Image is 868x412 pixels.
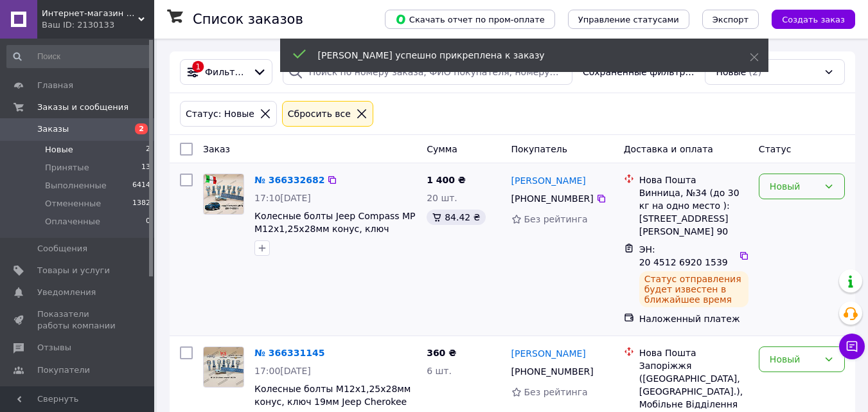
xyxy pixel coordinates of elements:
span: Заказы и сообщения [37,102,128,113]
span: Покупатель [511,144,568,154]
span: Покупатели [37,364,90,376]
span: 6414 [132,180,150,192]
input: Поиск [6,45,152,68]
button: Управление статусами [568,10,689,29]
span: 2 [146,144,150,156]
span: 6 шт. [427,366,452,376]
a: Фото товару [203,346,244,388]
span: Выполненные [45,180,107,192]
span: 17:10[DATE] [254,193,311,203]
a: № 366331145 [254,348,324,358]
span: 360 ₴ [427,348,456,358]
span: Экспорт [713,15,748,24]
div: [PHONE_NUMBER] [509,363,596,381]
div: [PERSON_NAME] успешно прикреплена к заказу [318,49,718,62]
span: Принятые [45,162,89,174]
span: Скачать отчет по пром-оплате [395,13,545,25]
a: [PERSON_NAME] [511,347,586,360]
span: Фильтры [205,66,247,78]
button: Экспорт [702,10,759,29]
h1: Список заказов [193,12,303,27]
img: Фото товару [204,174,244,214]
span: 1 400 ₴ [427,175,466,185]
span: 2 [135,123,148,134]
div: Нова Пошта [639,346,748,359]
span: Сообщения [37,243,87,255]
div: Новый [770,179,819,193]
span: Доставка и оплата [624,144,713,154]
div: Статус: Новые [183,107,257,121]
span: Управление статусами [578,15,679,24]
span: Главная [37,80,73,91]
span: Статус [759,144,792,154]
span: Создать заказ [782,15,845,24]
a: Фото товару [203,174,244,215]
span: Уведомления [37,287,96,298]
div: Статус отправления будет известен в ближайшее время [639,271,748,307]
span: Интернет-магазин "КИРА" [42,8,138,19]
span: Товары и услуги [37,265,110,276]
span: 13 [141,162,150,174]
span: Показатели работы компании [37,309,119,332]
div: Наложенный платеж [639,312,748,325]
div: 84.42 ₴ [427,210,485,225]
div: [PHONE_NUMBER] [509,190,596,208]
span: Отмененные [45,198,101,210]
span: 20 шт. [427,193,457,203]
a: Создать заказ [759,13,855,24]
div: Сбросить все [285,107,353,121]
span: Заказы [37,123,69,135]
span: Отзывы [37,342,71,354]
span: ЭН: 20 4512 6920 1539 [639,244,728,267]
span: Новые [45,144,73,156]
div: Ваш ID: 2130133 [42,19,154,31]
a: № 366332682 [254,175,324,185]
div: Нова Пошта [639,174,748,186]
span: Сумма [427,144,457,154]
span: 17:00[DATE] [254,366,311,376]
button: Создать заказ [772,10,855,29]
a: Колесные болты Jeep Compass MP М12х1,25х28мм конус, ключ 19мм Колесные болты Джип Компасс [254,211,416,260]
span: Оплаченные [45,216,100,228]
span: Без рейтинга [524,214,588,224]
div: Новый [770,352,819,366]
span: 1382 [132,198,150,210]
div: Винница, №34 (до 30 кг на одно место ): [STREET_ADDRESS][PERSON_NAME] 90 [639,186,748,238]
button: Скачать отчет по пром-оплате [385,10,555,29]
img: Фото товару [204,347,244,387]
span: Без рейтинга [524,387,588,397]
span: 0 [146,216,150,228]
button: Чат с покупателем [839,334,865,359]
a: [PERSON_NAME] [511,174,586,187]
span: Заказ [203,144,230,154]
